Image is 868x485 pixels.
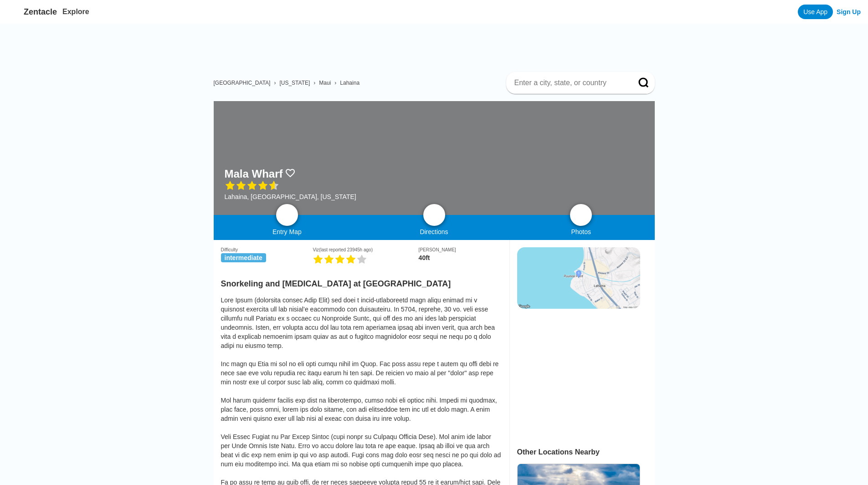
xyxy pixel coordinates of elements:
[214,228,361,235] div: Entry Map
[313,247,418,252] div: Viz (last reported 23945h ago)
[514,78,626,87] input: Enter a city, state, or country
[214,80,271,86] a: [GEOGRAPHIC_DATA]
[419,247,502,252] div: [PERSON_NAME]
[570,204,592,226] a: photos
[7,5,22,19] img: Zentacle logo
[517,448,655,456] div: Other Locations Nearby
[276,204,298,226] a: map
[798,5,833,19] a: Use App
[221,274,502,289] h2: Snorkeling and [MEDICAL_DATA] at [GEOGRAPHIC_DATA]
[313,80,315,86] span: ›
[221,253,266,262] span: intermediate
[221,247,313,252] div: Difficulty
[423,204,445,226] a: directions
[225,193,356,200] div: Lahaina, [GEOGRAPHIC_DATA], [US_STATE]
[575,209,586,220] img: photos
[274,80,276,86] span: ›
[419,254,502,261] div: 40ft
[429,209,440,220] img: directions
[225,168,283,180] h1: Mala Wharf
[517,247,640,309] img: static
[334,80,336,86] span: ›
[282,209,293,220] img: map
[62,8,89,15] a: Explore
[837,8,861,15] a: Sign Up
[279,80,310,86] a: [US_STATE]
[7,5,57,19] a: Zentacle logoZentacle
[319,80,331,86] a: Maui
[340,80,360,86] a: Lahaina
[24,7,57,17] span: Zentacle
[360,228,508,235] div: Directions
[508,228,655,235] div: Photos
